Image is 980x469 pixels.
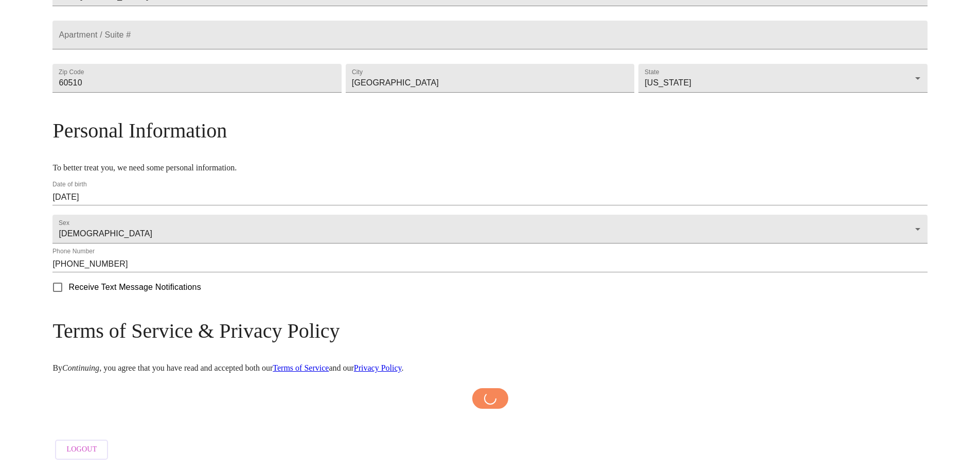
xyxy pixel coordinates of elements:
div: [DEMOGRAPHIC_DATA] [52,215,927,244]
p: To better treat you, we need some personal information. [52,163,927,172]
h3: Terms of Service & Privacy Policy [52,319,927,343]
span: Receive Text Message Notifications [68,281,201,293]
p: By , you agree that you have read and accepted both our and our . [52,363,927,373]
a: Terms of Service [273,363,329,372]
h3: Personal Information [52,118,927,143]
div: [US_STATE] [638,64,927,93]
label: Phone Number [52,249,95,255]
button: Logout [55,440,108,460]
label: Date of birth [52,182,87,188]
a: Privacy Policy [354,363,402,372]
span: Logout [66,443,97,456]
em: Continuing [62,363,99,372]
